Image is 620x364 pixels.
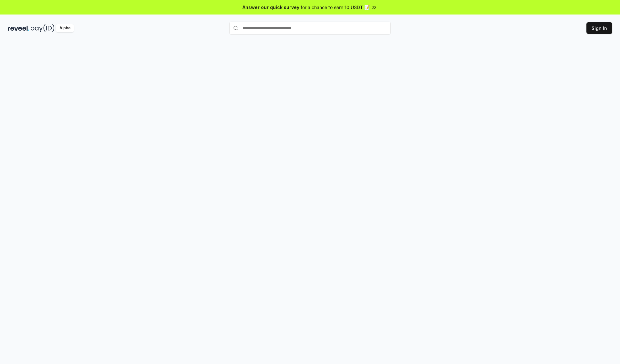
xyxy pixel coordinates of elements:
span: Answer our quick survey [243,4,299,11]
button: Sign In [586,22,612,34]
img: pay_id [31,24,55,32]
img: reveel_dark [8,24,29,32]
div: Alpha [56,24,74,32]
span: for a chance to earn 10 USDT 📝 [301,4,370,11]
